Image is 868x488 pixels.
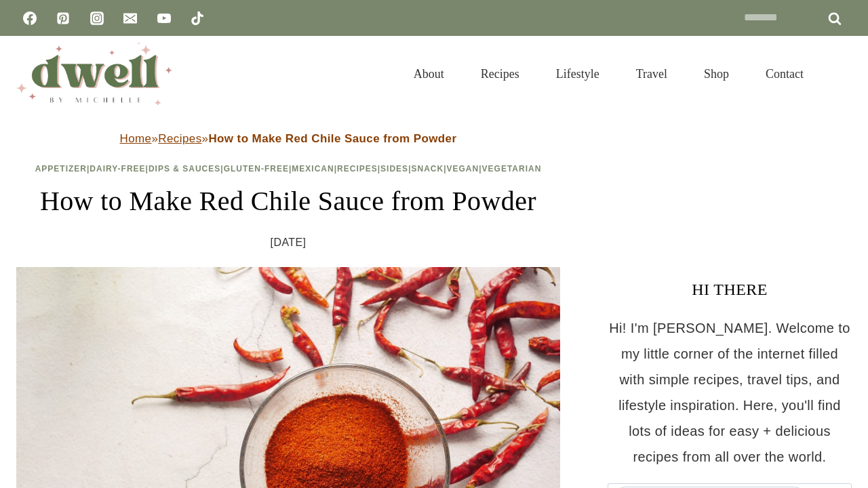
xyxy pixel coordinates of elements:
[120,132,457,145] span: » »
[380,164,408,174] a: Sides
[462,50,538,98] a: Recipes
[747,50,822,98] a: Contact
[482,164,542,174] a: Vegetarian
[120,132,152,145] a: Home
[618,50,686,98] a: Travel
[149,164,220,174] a: Dips & Sauces
[829,62,852,85] button: View Search Form
[686,50,747,98] a: Shop
[538,50,618,98] a: Lifestyle
[16,5,43,32] a: Facebook
[83,5,111,32] a: Instagram
[395,50,822,98] nav: Primary Navigation
[16,43,172,105] img: DWELL by michelle
[208,132,456,145] strong: How to Make Red Chile Sauce from Powder
[395,50,462,98] a: About
[158,132,201,145] a: Recipes
[271,232,307,253] time: [DATE]
[411,164,443,174] a: Snack
[35,164,87,174] a: Appetizer
[117,5,144,32] a: Email
[184,5,211,32] a: TikTok
[292,164,334,174] a: Mexican
[447,164,479,174] a: Vegan
[337,164,378,174] a: Recipes
[224,164,289,174] a: Gluten-Free
[608,277,852,302] h3: HI THERE
[90,164,145,174] a: Dairy-Free
[16,181,560,222] h1: How to Make Red Chile Sauce from Powder
[35,164,542,174] span: | | | | | | | | |
[608,315,852,470] p: Hi! I'm [PERSON_NAME]. Welcome to my little corner of the internet filled with simple recipes, tr...
[151,5,178,32] a: YouTube
[50,5,77,32] a: Pinterest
